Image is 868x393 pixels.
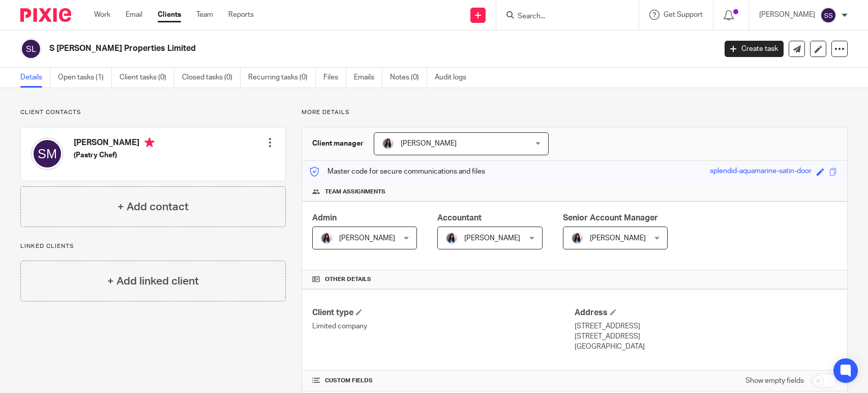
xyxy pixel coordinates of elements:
[20,68,50,88] a: Details
[590,235,646,242] span: [PERSON_NAME]
[302,108,848,117] p: More details
[320,232,333,244] img: 1653117891607.jpg
[117,199,189,215] h4: + Add contact
[228,10,254,20] a: Reports
[710,166,812,178] div: splendid-aquamarine-satin-door
[31,137,64,170] img: svg%3E
[401,140,457,147] span: [PERSON_NAME]
[312,321,575,331] p: Limited company
[196,10,213,20] a: Team
[144,137,155,148] i: Primary
[445,232,458,244] img: 1653117891607.jpg
[435,68,474,88] a: Audit logs
[312,138,364,149] h3: Client manager
[94,10,110,20] a: Work
[312,214,337,222] span: Admin
[820,7,836,23] img: svg%3E
[563,214,658,222] span: Senior Account Manager
[323,68,346,88] a: Files
[158,10,181,20] a: Clients
[745,376,804,386] label: Show empty fields
[339,235,395,242] span: [PERSON_NAME]
[382,137,394,150] img: 1653117891607.jpg
[310,166,485,177] p: Master code for secure communications and files
[325,275,371,284] span: Other details
[248,68,316,88] a: Recurring tasks (0)
[464,235,520,242] span: [PERSON_NAME]
[74,137,155,150] h4: [PERSON_NAME]
[390,68,427,88] a: Notes (0)
[575,321,837,331] p: [STREET_ADDRESS]
[20,108,286,117] p: Client contacts
[517,12,608,21] input: Search
[20,8,71,22] img: Pixie
[571,232,583,244] img: 1653117891607.jpg
[437,214,482,222] span: Accountant
[725,41,784,57] a: Create task
[664,11,703,18] span: Get Support
[119,68,174,88] a: Client tasks (0)
[575,307,837,318] h4: Address
[20,242,286,250] p: Linked clients
[759,10,815,20] p: [PERSON_NAME]
[58,68,112,88] a: Open tasks (1)
[575,342,837,352] p: [GEOGRAPHIC_DATA]
[354,68,382,88] a: Emails
[575,331,837,342] p: [STREET_ADDRESS]
[126,10,142,20] a: Email
[74,150,155,160] h5: (Pastry Chef)
[312,377,575,385] h4: CUSTOM FIELDS
[325,188,385,196] span: Team assignments
[107,273,199,289] h4: + Add linked client
[182,68,241,88] a: Closed tasks (0)
[49,43,577,54] h2: S [PERSON_NAME] Properties Limited
[20,38,42,60] img: svg%3E
[312,307,575,318] h4: Client type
